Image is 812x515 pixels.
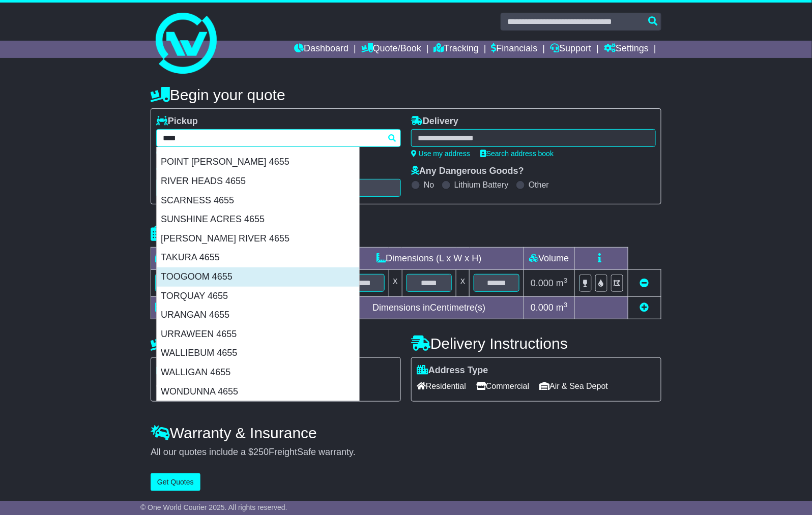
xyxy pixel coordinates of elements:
[151,248,236,270] td: Type
[417,365,488,376] label: Address Type
[151,225,278,242] h4: Package details |
[151,296,236,319] td: Total
[424,180,434,190] label: No
[253,447,269,457] span: 250
[151,473,200,491] button: Get Quotes
[157,267,359,287] div: TOOGOOM 4655
[417,378,466,394] span: Residential
[434,41,479,58] a: Tracking
[157,229,359,249] div: [PERSON_NAME] RIVER 4655
[524,248,574,270] td: Volume
[529,180,549,190] label: Other
[411,335,661,352] h4: Delivery Instructions
[604,41,649,58] a: Settings
[157,287,359,306] div: TORQUAY 4655
[157,344,359,363] div: WALLIEBUM 4655
[389,270,402,296] td: x
[411,116,458,127] label: Delivery
[334,296,524,319] td: Dimensions in Centimetre(s)
[157,382,359,402] div: WONDUNNA 4655
[334,248,524,270] td: Dimensions (L x W x H)
[480,149,554,158] a: Search address book
[151,335,401,352] h4: Pickup Instructions
[454,180,509,190] label: Lithium Battery
[564,277,568,284] sup: 3
[361,41,421,58] a: Quote/Book
[411,166,524,177] label: Any Dangerous Goods?
[476,378,529,394] span: Commercial
[294,41,349,58] a: Dashboard
[157,306,359,325] div: URANGAN 4655
[456,270,470,296] td: x
[151,447,661,458] div: All our quotes include a $ FreightSafe warranty.
[564,301,568,309] sup: 3
[157,191,359,210] div: SCARNESS 4655
[531,302,554,313] span: 0.000
[140,503,287,511] span: © One World Courier 2025. All rights reserved.
[151,86,661,103] h4: Begin your quote
[157,172,359,191] div: RIVER HEADS 4655
[157,325,359,344] div: URRAWEEN 4655
[640,302,649,313] a: Add new item
[157,363,359,382] div: WALLIGAN 4655
[157,153,359,172] div: POINT [PERSON_NAME] 4655
[157,210,359,229] div: SUNSHINE ACRES 4655
[151,425,661,441] h4: Warranty & Insurance
[157,248,359,267] div: TAKURA 4655
[556,302,568,313] span: m
[531,278,554,288] span: 0.000
[540,378,608,394] span: Air & Sea Depot
[156,129,401,147] typeahead: Please provide city
[556,278,568,288] span: m
[411,149,470,158] a: Use my address
[550,41,592,58] a: Support
[156,116,198,127] label: Pickup
[640,278,649,288] a: Remove this item
[491,41,538,58] a: Financials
